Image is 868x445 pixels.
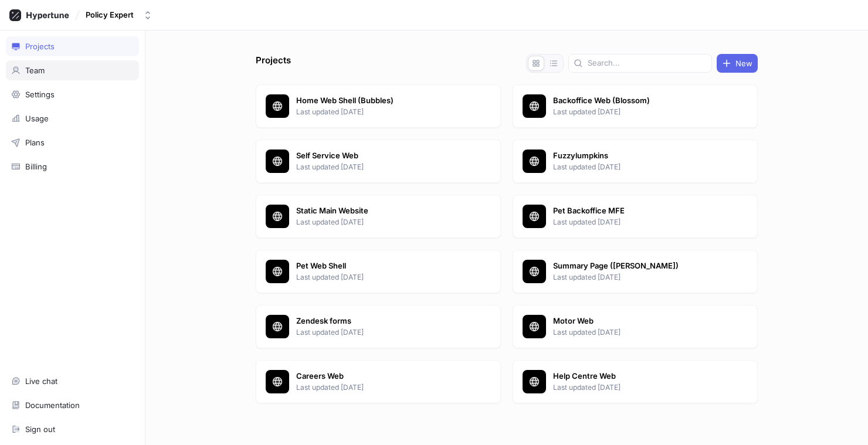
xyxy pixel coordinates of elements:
input: Search... [588,57,707,69]
a: Usage [6,108,139,128]
p: Last updated [DATE] [553,217,723,227]
p: Last updated [DATE] [296,272,466,283]
p: Zendesk forms [296,315,466,327]
p: Last updated [DATE] [553,382,723,393]
p: Projects [256,54,291,73]
div: Usage [25,114,49,123]
p: Last updated [DATE] [553,327,723,338]
button: Policy Expert [81,5,157,25]
div: Team [25,66,45,75]
p: Home Web Shell (Bubbles) [296,95,466,107]
p: Last updated [DATE] [296,107,466,117]
p: Help Centre Web [553,371,723,382]
div: Plans [25,138,45,147]
p: Last updated [DATE] [553,162,723,172]
p: Pet Web Shell [296,260,466,272]
div: Billing [25,162,47,171]
p: Backoffice Web (Blossom) [553,95,723,107]
p: Last updated [DATE] [553,272,723,283]
a: Settings [6,84,139,104]
p: Last updated [DATE] [296,162,466,172]
p: Fuzzylumpkins [553,150,723,162]
p: Last updated [DATE] [296,217,466,227]
div: Documentation [25,400,80,410]
div: Settings [25,90,55,99]
p: Summary Page ([PERSON_NAME]) [553,260,723,272]
p: Motor Web [553,315,723,327]
a: Billing [6,157,139,176]
p: Pet Backoffice MFE [553,205,723,217]
div: Sign out [25,424,55,434]
p: Careers Web [296,371,466,382]
a: Projects [6,36,139,56]
p: Static Main Website [296,205,466,217]
button: New [717,54,758,73]
p: Last updated [DATE] [553,107,723,117]
a: Documentation [6,395,139,415]
div: Policy Expert [86,10,134,20]
div: Live chat [25,376,57,386]
p: Last updated [DATE] [296,382,466,393]
p: Last updated [DATE] [296,327,466,338]
a: Plans [6,133,139,152]
div: Projects [25,42,55,51]
span: New [735,60,752,67]
p: Self Service Web [296,150,466,162]
a: Team [6,60,139,80]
